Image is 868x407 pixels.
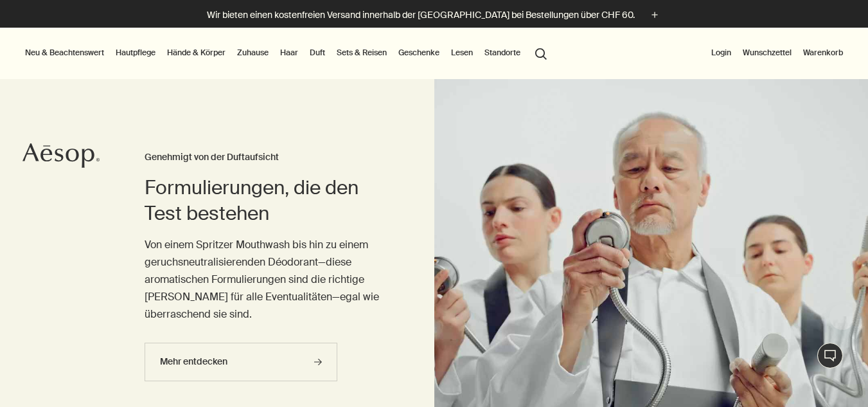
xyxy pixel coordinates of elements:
a: Hände & Körper [164,45,228,60]
a: Haar [278,45,301,60]
a: Hautpflege [113,45,158,60]
div: Aesop says "Willkommen bei Aesop. Können wir Ihnen behilflich sein?". Open messaging window to co... [644,304,855,394]
iframe: Close message from Aesop [829,304,855,330]
nav: supplementary [709,28,846,79]
a: Duft [307,45,328,60]
p: Wir bieten einen kostenfreien Versand innerhalb der [GEOGRAPHIC_DATA] bei Bestellungen über CHF 60. [207,8,635,22]
svg: Aesop [22,143,100,168]
nav: primary [22,28,553,79]
button: Standorte [482,45,523,60]
button: Menüpunkt "Suche" öffnen [529,41,553,65]
a: Aesop [22,143,100,172]
a: Lesen [448,45,475,60]
h3: Genehmigt von der Duftaufsicht [145,150,382,165]
iframe: no content [644,368,670,394]
a: Sets & Reisen [334,45,389,60]
a: Mehr entdecken [145,343,337,381]
button: Warenkorb [801,45,846,60]
a: Wunschzettel [740,45,794,60]
a: Zuhause [235,45,271,60]
button: Neu & Beachtenswert [22,45,107,60]
h2: Formulierungen, die den Test bestehen [145,175,382,226]
button: Login [709,45,734,60]
button: Wir bieten einen kostenfreien Versand innerhalb der [GEOGRAPHIC_DATA] bei Bestellungen über CHF 60. [207,8,662,23]
a: Geschenke [396,45,442,60]
p: Von einem Spritzer Mouthwash bis hin zu einem geruchsneutralisierenden Déodorant—diese aromatisch... [145,236,382,323]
